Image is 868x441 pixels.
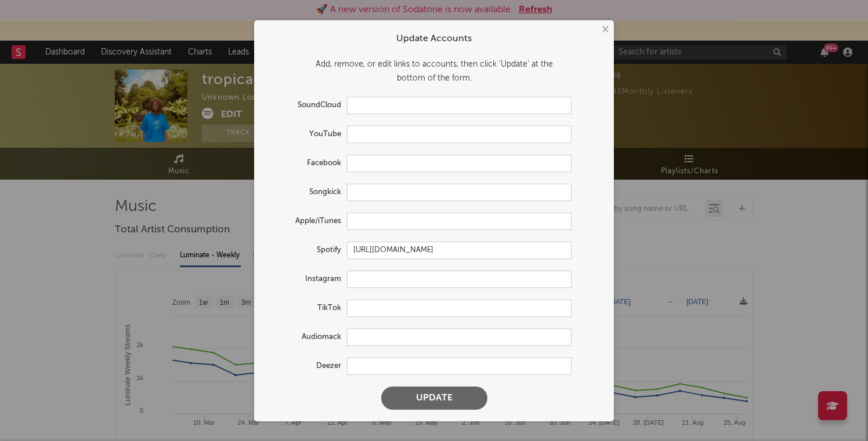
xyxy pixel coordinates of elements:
[266,330,347,344] label: Audiomack
[266,272,347,286] label: Instagram
[266,99,347,112] label: SoundCloud
[266,359,347,373] label: Deezer
[266,127,347,141] label: YouTube
[598,23,611,36] button: ×
[266,185,347,199] label: Songkick
[266,57,602,85] div: Add, remove, or edit links to accounts, then click 'Update' at the bottom of the form.
[381,387,487,410] button: Update
[266,214,347,228] label: Apple/iTunes
[266,301,347,315] label: TikTok
[266,243,347,257] label: Spotify
[266,156,347,170] label: Facebook
[266,32,602,46] div: Update Accounts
